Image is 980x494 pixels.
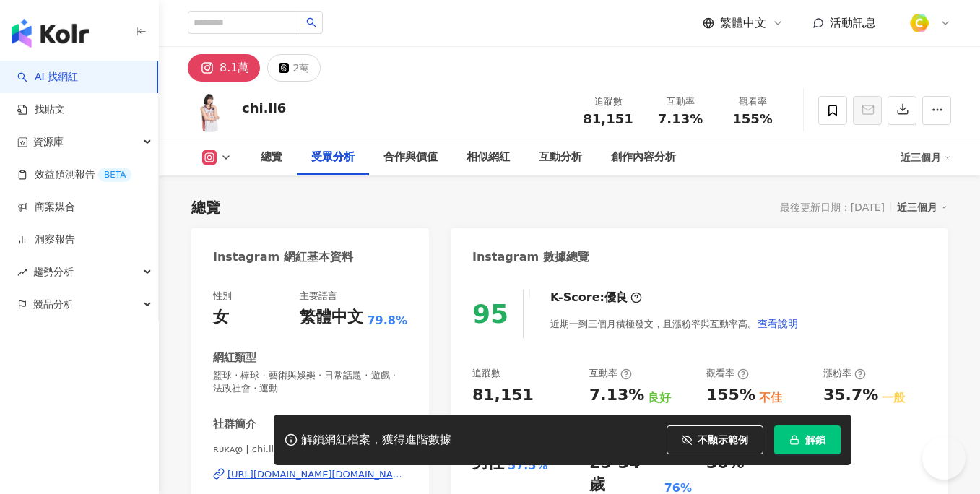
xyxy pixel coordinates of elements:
a: 效益預測報告BETA [17,168,131,182]
a: 洞察報告 [17,233,75,247]
a: [URL][DOMAIN_NAME][DOMAIN_NAME] [213,468,407,481]
div: 95 [472,299,508,329]
div: 總覽 [261,149,282,166]
span: 繁體中文 [720,15,766,31]
div: 性別 [213,290,232,303]
div: 近三個月 [901,146,951,169]
div: 8.1萬 [220,58,249,78]
div: 總覽 [191,197,220,217]
div: 互動分析 [539,149,582,166]
div: 網紅類型 [213,350,256,365]
span: 趨勢分析 [33,256,74,288]
div: 57.5% [508,458,548,474]
div: 互動率 [589,367,632,380]
span: 81,151 [583,111,633,126]
div: 女 [213,306,229,329]
button: 2萬 [267,54,321,82]
button: 8.1萬 [188,54,260,82]
div: 良好 [648,390,671,406]
span: 競品分析 [33,288,74,321]
span: 解鎖 [805,434,825,446]
button: 查看說明 [757,309,799,338]
span: 79.8% [367,313,407,329]
div: 相似網紅 [467,149,510,166]
div: K-Score : [550,290,642,305]
a: searchAI 找網紅 [17,70,78,84]
div: 繁體中文 [300,306,363,329]
div: 最後更新日期：[DATE] [780,201,885,213]
a: 商案媒合 [17,200,75,214]
div: 2萬 [292,58,309,78]
span: 活動訊息 [830,16,876,30]
img: %E6%96%B9%E5%BD%A2%E7%B4%94.png [906,9,933,37]
div: [URL][DOMAIN_NAME][DOMAIN_NAME] [227,468,407,481]
div: 一般 [882,390,905,406]
div: 155% [706,384,755,407]
div: 優良 [604,290,628,305]
span: 155% [732,112,773,126]
div: 合作與價值 [383,149,438,166]
div: 觀看率 [706,367,749,380]
div: 近期一到三個月積極發文，且漲粉率與互動率高。 [550,309,799,338]
div: 81,151 [472,384,534,407]
span: rise [17,267,27,277]
div: Instagram 數據總覽 [472,249,589,265]
div: 不佳 [759,390,782,406]
div: 創作內容分析 [611,149,676,166]
div: Instagram 網紅基本資料 [213,249,353,265]
div: 追蹤數 [472,367,500,380]
img: logo [12,19,89,48]
div: 35.7% [823,384,878,407]
div: 近三個月 [897,198,948,217]
span: search [306,17,316,27]
div: 受眾分析 [311,149,355,166]
button: 解鎖 [774,425,841,454]
img: KOL Avatar [188,89,231,132]
span: 7.13% [658,112,703,126]
span: 籃球 · 棒球 · 藝術與娛樂 · 日常話題 · 遊戲 · 法政社會 · 運動 [213,369,407,395]
div: 7.13% [589,384,644,407]
button: 不顯示範例 [667,425,763,454]
span: 不顯示範例 [698,434,748,446]
span: 資源庫 [33,126,64,158]
div: 主要語言 [300,290,337,303]
span: 查看說明 [758,318,798,329]
div: chi.ll6 [242,99,286,117]
div: 互動率 [653,95,708,109]
a: 找貼文 [17,103,65,117]
div: 解鎖網紅檔案，獲得進階數據 [301,433,451,448]
div: 觀看率 [725,95,780,109]
div: 追蹤數 [581,95,636,109]
div: 漲粉率 [823,367,866,380]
